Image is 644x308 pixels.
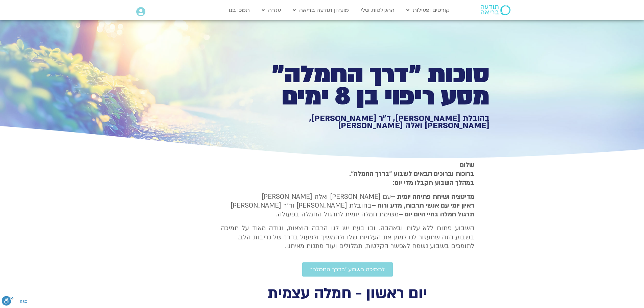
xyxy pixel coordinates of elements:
[349,169,474,187] strong: ברוכות וברוכים הבאים לשבוע ״בדרך החמלה״. במהלך השבוע תקבלו מדי יום:
[255,115,490,129] h1: בהובלת [PERSON_NAME], ד״ר [PERSON_NAME], [PERSON_NAME] ואלה [PERSON_NAME]
[255,64,490,108] h1: סוכות ״דרך החמלה״ מסע ריפוי בן 8 ימים
[403,4,453,17] a: קורסים ופעילות
[221,192,474,219] p: עם [PERSON_NAME] ואלה [PERSON_NAME] בהובלת [PERSON_NAME] וד״ר [PERSON_NAME] משימת חמלה יומית לתרג...
[372,201,474,210] b: ראיון יומי עם אנשי תרבות, מדע ורוח –
[197,287,498,301] h2: יום ראשון - חמלה עצמית
[258,4,284,17] a: עזרה
[221,224,474,251] p: השבוע פתוח ללא עלות ובאהבה. ובו בעת יש לנו הרבה הוצאות, ונודה מאוד על תמיכה בשבוע הזה שתעזור לנו ...
[460,161,474,169] strong: שלום
[225,4,253,17] a: תמכו בנו
[357,4,398,17] a: ההקלטות שלי
[391,192,474,201] strong: מדיטציה ושיחת פתיחה יומית –
[289,4,352,17] a: מועדון תודעה בריאה
[481,5,510,15] img: תודעה בריאה
[399,210,474,219] b: תרגול חמלה בחיי היום יום –
[302,262,393,277] a: לתמיכה בשבוע ״בדרך החמלה״
[310,266,385,273] span: לתמיכה בשבוע ״בדרך החמלה״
